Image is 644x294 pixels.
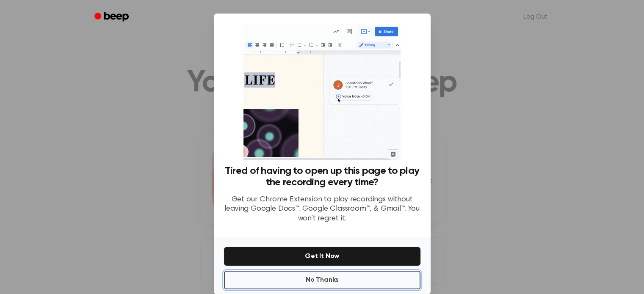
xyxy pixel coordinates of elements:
button: Get It Now [224,247,420,266]
p: Get our Chrome Extension to play recordings without leaving Google Docs™, Google Classroom™, & Gm... [224,195,420,224]
a: Beep [88,9,136,25]
img: Beep extension in action [243,24,401,160]
button: No Thanks [224,271,420,289]
a: Log Out [515,7,556,27]
h3: Tired of having to open up this page to play the recording every time? [224,165,420,188]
